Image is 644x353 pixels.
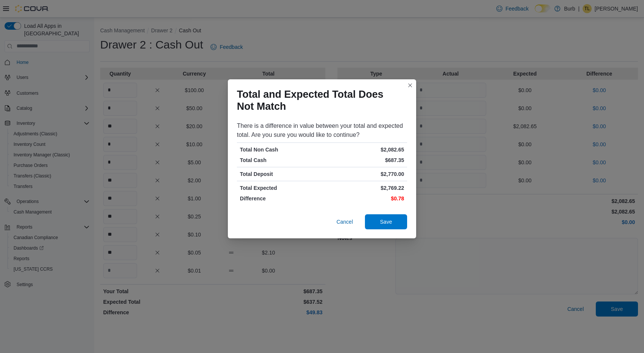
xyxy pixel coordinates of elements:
[333,214,356,229] button: Cancel
[406,81,415,90] button: Closes this modal window
[365,214,407,229] button: Save
[324,156,404,164] p: $687.35
[240,170,320,178] p: Total Deposit
[336,218,353,226] span: Cancel
[240,184,320,192] p: Total Expected
[324,146,404,153] p: $2,082.65
[237,88,401,112] h1: Total and Expected Total Does Not Match
[237,121,407,139] div: There is a difference in value between your total and expected total. Are you sure you would like...
[240,146,320,153] p: Total Non Cash
[240,195,320,202] p: Difference
[324,170,404,178] p: $2,770.00
[324,195,404,202] p: $0.78
[324,184,404,192] p: $2,769.22
[380,218,392,226] span: Save
[240,156,320,164] p: Total Cash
